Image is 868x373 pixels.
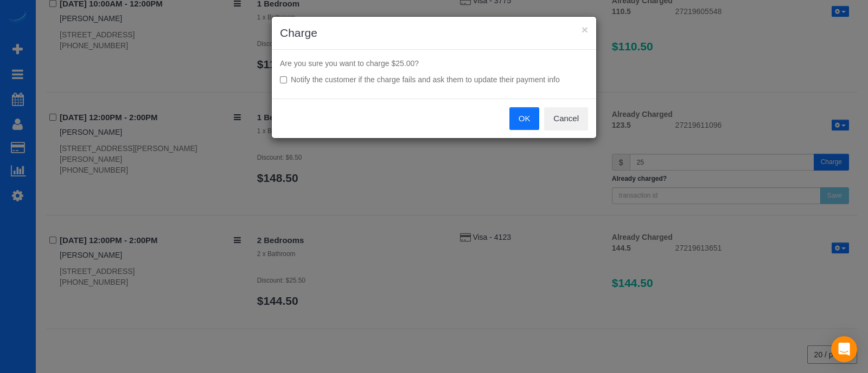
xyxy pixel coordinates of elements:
h3: Charge [280,25,588,41]
button: OK [509,107,540,130]
input: Notify the customer if the charge fails and ask them to update their payment info [280,76,287,83]
button: Cancel [544,107,588,130]
label: Notify the customer if the charge fails and ask them to update their payment info [280,74,588,85]
div: Open Intercom Messenger [831,336,857,362]
div: Are you sure you want to charge $25.00? [272,50,596,99]
button: × [582,24,588,35]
